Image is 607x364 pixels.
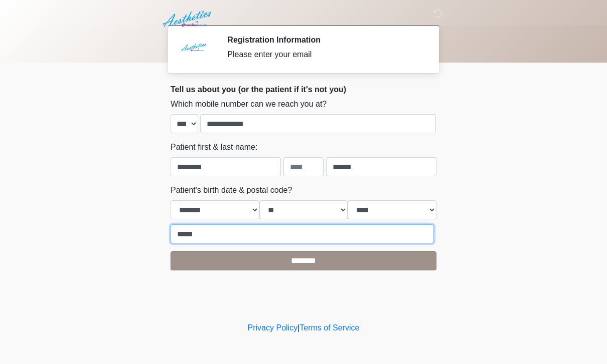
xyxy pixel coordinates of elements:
div: Please enter your email [227,49,421,61]
a: | [297,323,299,332]
a: Terms of Service [299,323,359,332]
h2: Tell us about you (or the patient if it's not you) [171,85,436,94]
img: Aesthetics by Emediate Cure Logo [161,8,215,31]
label: Which mobile number can we reach you at? [171,98,327,110]
label: Patient first & last name: [171,141,257,153]
img: Agent Avatar [178,35,208,65]
h2: Registration Information [227,35,421,45]
a: Privacy Policy [248,323,298,332]
label: Patient's birth date & postal code? [171,184,292,196]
